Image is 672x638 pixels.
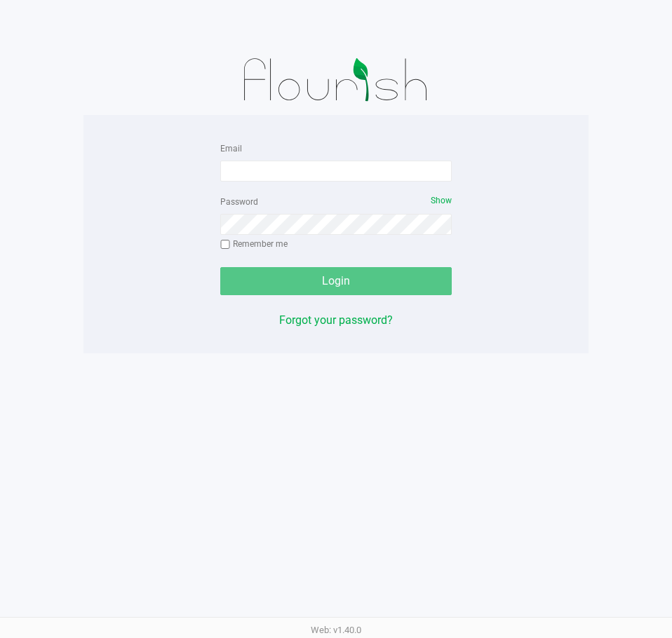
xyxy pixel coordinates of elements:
[431,196,452,205] span: Show
[279,312,393,329] button: Forgot your password?
[220,196,258,208] label: Password
[311,625,361,635] span: Web: v1.40.0
[220,142,242,155] label: Email
[220,238,288,250] label: Remember me
[220,240,230,250] input: Remember me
